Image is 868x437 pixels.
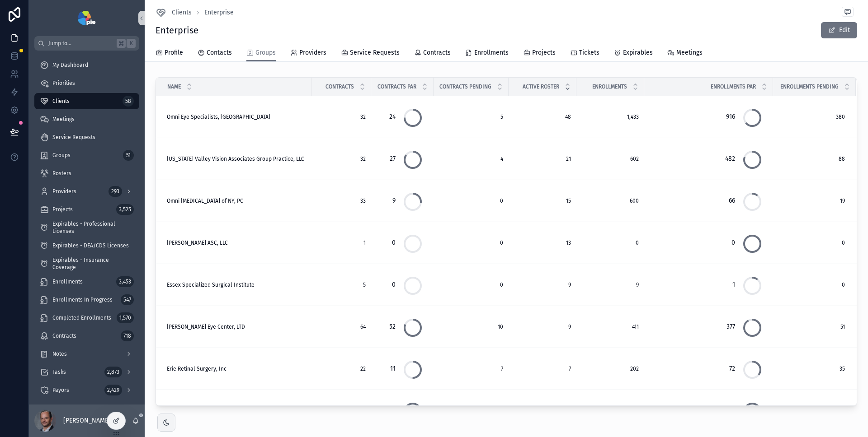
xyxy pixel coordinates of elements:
[34,183,139,200] a: Providers293
[514,365,571,372] a: 7
[774,155,845,163] a: 88
[167,323,245,330] span: [PERSON_NAME] Eye Center, LTD
[116,204,134,215] div: 3,525
[582,197,639,205] a: 600
[650,184,768,218] a: 66
[439,365,503,372] a: 7
[780,83,839,90] span: Enrollments Pending
[439,83,491,90] span: Contracts Pending
[317,323,366,330] a: 64
[377,100,428,134] a: 24
[325,83,354,90] span: Contracts
[582,281,639,288] a: 9
[729,360,735,378] div: 72
[725,150,735,168] div: 482
[34,93,139,109] a: Clients58
[514,197,571,205] a: 15
[52,296,113,303] span: Enrollments In Progress
[439,281,503,288] a: 0
[377,268,428,302] a: 0
[731,234,735,252] div: 0
[377,310,428,344] a: 52
[650,142,768,176] a: 482
[514,155,571,163] span: 21
[207,48,232,57] span: Contacts
[582,365,639,372] span: 202
[52,79,75,87] span: Priorities
[650,352,768,386] a: 72
[317,365,366,372] span: 22
[63,416,110,425] p: [PERSON_NAME]
[439,197,503,205] span: 0
[317,281,366,288] a: 5
[52,350,67,358] span: Notes
[317,197,366,205] span: 33
[774,197,845,205] a: 19
[290,45,326,63] a: Providers
[34,328,139,344] a: Contracts718
[414,45,451,63] a: Contracts
[104,385,122,395] div: 2,429
[377,352,428,386] a: 11
[570,45,599,63] a: Tickets
[439,113,503,121] span: 5
[774,281,845,288] a: 0
[392,234,396,252] div: 0
[377,394,428,428] a: 0
[167,239,228,246] span: [PERSON_NAME] ASC, LLC
[317,155,366,163] a: 32
[732,276,735,294] div: 1
[377,226,428,260] a: 0
[465,45,509,63] a: Enrollments
[52,242,129,249] span: Expirables - DEA/CDS Licenses
[774,113,845,121] a: 380
[34,165,139,181] a: Rosters
[439,155,503,163] a: 4
[34,219,139,236] a: Expirables - Professional Licenses
[582,239,639,246] span: 0
[317,239,366,246] a: 1
[108,186,122,197] div: 293
[34,237,139,254] a: Expirables - DEA/CDS Licenses
[167,281,307,288] a: Essex Specialized Surgical Institute
[299,48,326,57] span: Providers
[34,57,139,73] a: My Dashboard
[34,274,139,290] a: Enrollments3,453
[582,113,639,121] a: 1,433
[167,239,307,246] a: [PERSON_NAME] ASC, LLC
[198,45,232,63] a: Contacts
[167,197,243,205] span: Omni [MEDICAL_DATA] of NY, PC
[392,402,396,420] div: 0
[582,155,639,163] a: 602
[439,239,503,246] span: 0
[52,116,75,123] span: Meetings
[156,7,192,18] a: Clients
[34,292,139,308] a: Enrollments In Progress547
[623,48,653,57] span: Expirables
[514,239,571,246] a: 13
[514,281,571,288] span: 9
[167,83,181,90] span: Name
[390,150,396,168] div: 27
[474,48,509,57] span: Enrollments
[774,365,845,372] a: 35
[167,365,226,372] span: Erie Retinal Surgery, Inc
[582,323,639,330] span: 411
[34,256,139,272] a: Expirables - Insurance Coverage
[377,83,416,90] span: Contracts PAR
[34,310,139,326] a: Completed Enrollments1,570
[167,281,255,288] span: Essex Specialized Surgical Institute
[514,113,571,121] a: 48
[52,134,95,141] span: Service Requests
